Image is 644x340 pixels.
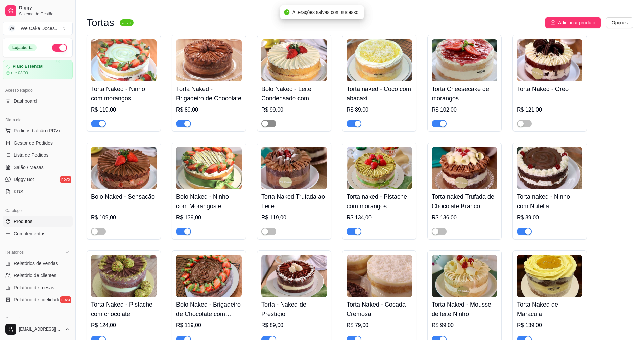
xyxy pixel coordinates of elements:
div: R$ 119,00 [91,106,157,114]
button: Select a team [3,22,73,35]
span: KDS [14,188,23,195]
a: Relatórios de vendas [3,258,73,269]
button: Opções [606,17,633,28]
h4: Torta naked - Pistache com morangos [347,192,412,211]
div: R$ 139,00 [517,321,582,330]
a: Relatório de fidelidadenovo [3,294,73,305]
img: product-image [91,39,157,81]
h4: Bolo Naked - Ninho com Morangos e Nutella [176,192,242,211]
button: Pedidos balcão (PDV) [3,125,73,136]
a: Complementos [3,228,73,239]
span: Dashboard [14,98,37,104]
img: product-image [517,255,582,297]
img: product-image [261,147,327,189]
span: Complementos [14,230,45,237]
span: Relatórios [5,250,24,255]
a: Dashboard [3,96,73,106]
span: Relatório de mesas [14,284,54,291]
span: W [8,25,15,32]
span: Relatório de clientes [14,272,56,279]
div: R$ 99,00 [432,321,497,330]
article: Plano Essencial [13,64,43,69]
span: Diggy Bot [14,176,34,183]
span: Produtos [14,218,32,225]
div: R$ 121,00 [517,106,582,114]
h3: Tortas [87,19,114,27]
div: R$ 89,00 [347,106,412,114]
sup: ativa [120,19,134,26]
div: R$ 109,00 [91,214,157,222]
h4: Torta Naked de Maracujá [517,300,582,319]
button: Adicionar produto [545,17,601,28]
a: Plano Essencialaté 03/09 [3,60,73,79]
span: Lista de Pedidos [14,152,49,159]
div: Loja aberta [8,44,37,51]
a: Salão / Mesas [3,162,73,173]
h4: Bolo Naked - Sensação [91,192,157,201]
div: Gerenciar [3,313,73,324]
div: R$ 119,00 [261,214,327,222]
div: R$ 139,00 [176,214,242,222]
span: plus-circle [551,20,555,25]
h4: Bolo Naked - Brigadeiro de Chocolate com Morangos [176,300,242,319]
img: product-image [176,147,242,189]
button: [EMAIL_ADDRESS][DOMAIN_NAME] [3,321,73,337]
div: R$ 134,00 [347,214,412,222]
span: Sistema de Gestão [19,11,70,17]
span: Relatórios de vendas [14,260,58,267]
a: Gestor de Pedidos [3,138,73,148]
div: R$ 89,00 [176,106,242,114]
div: R$ 89,00 [261,321,327,330]
a: Relatório de mesas [3,282,73,293]
h4: Bolo Naked - Leite Condensado com [PERSON_NAME] [261,84,327,103]
span: Opções [612,19,628,26]
a: Relatório de clientes [3,270,73,281]
img: product-image [432,255,497,297]
button: Alterar Status [52,44,67,52]
img: product-image [176,39,242,81]
span: Relatório de fidelidade [14,296,61,303]
span: Diggy [19,5,70,11]
span: Adicionar produto [558,19,595,26]
span: check-circle [284,9,290,15]
img: product-image [517,147,582,189]
div: R$ 102,00 [432,106,497,114]
img: product-image [261,39,327,81]
span: Pedidos balcão (PDV) [14,127,60,134]
h4: Torta naked - Coco com abacaxi [347,84,412,103]
h4: Torta Naked - Cocada Cremosa [347,300,412,319]
article: até 03/09 [11,70,28,76]
div: R$ 79,00 [347,321,412,330]
span: Gestor de Pedidos [14,140,53,146]
div: R$ 99,00 [261,106,327,114]
h4: Torta Naked - Mousse de leite Ninho [432,300,497,319]
div: Dia a dia [3,115,73,125]
img: product-image [91,147,157,189]
img: product-image [347,255,412,297]
h4: Torta Cheesecake de morangos [432,84,497,103]
div: We Cake Doces ... [21,25,59,32]
div: R$ 124,00 [91,321,157,330]
span: Alterações salvas com sucesso! [292,9,360,15]
img: product-image [261,255,327,297]
span: Salão / Mesas [14,164,44,171]
div: R$ 119,00 [176,321,242,330]
a: Diggy Botnovo [3,174,73,185]
h4: Torta Naked - Pistache com chocolate [91,300,157,319]
span: [EMAIL_ADDRESS][DOMAIN_NAME] [19,326,62,332]
h4: Torta Naked - Brigadeiro de Chocolate [176,84,242,103]
img: product-image [432,147,497,189]
img: product-image [517,39,582,81]
img: product-image [91,255,157,297]
h4: Torta Naked - Ninho com morangos [91,84,157,103]
div: Catálogo [3,205,73,216]
h4: Torta naked Trufada de Chocolate Branco [432,192,497,211]
h4: Torta - Naked de Prestígio [261,300,327,319]
div: R$ 89,00 [517,214,582,222]
div: Acesso Rápido [3,85,73,96]
a: Produtos [3,216,73,227]
h4: Torta Naked - Oreo [517,84,582,94]
h4: Torta naked - Ninho com Nutella [517,192,582,211]
a: KDS [3,186,73,197]
img: product-image [347,39,412,81]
